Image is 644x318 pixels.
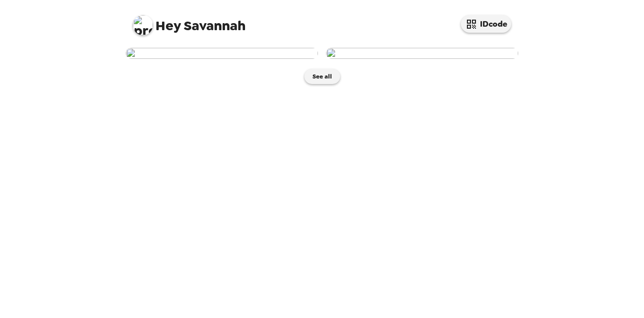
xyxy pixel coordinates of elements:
[133,15,153,35] img: profile pic
[461,15,511,33] button: IDcode
[133,10,246,33] span: Savannah
[126,48,318,59] img: user-265944
[326,48,518,59] img: user-265801
[304,69,340,84] button: See all
[155,17,181,35] span: Hey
